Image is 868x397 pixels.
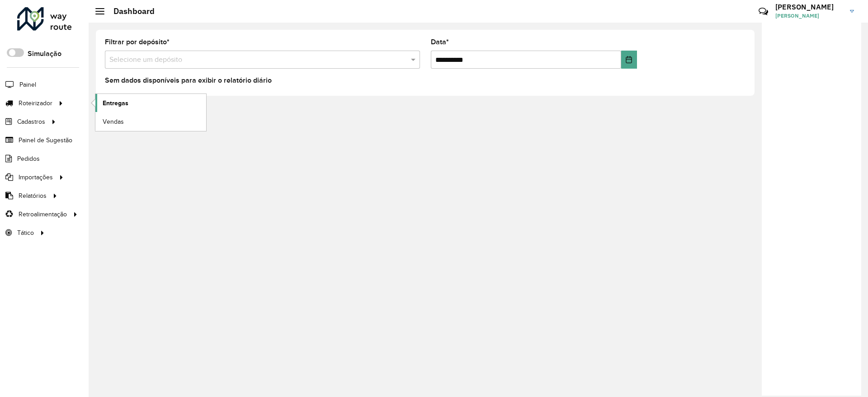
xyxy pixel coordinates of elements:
span: Retroalimentação [19,210,67,219]
label: Simulação [28,48,61,59]
h3: [PERSON_NAME] [775,3,843,11]
a: Vendas [95,112,206,131]
label: Sem dados disponíveis para exibir o relatório diário [105,75,272,86]
span: Painel [19,80,36,89]
span: Painel de Sugestão [19,135,72,145]
span: Importações [19,173,53,182]
label: Filtrar por depósito [105,37,170,47]
span: Tático [17,228,34,238]
span: Roteirizador [19,98,52,108]
a: Entregas [95,94,206,112]
a: Contato Rápido [754,2,773,21]
span: Relatórios [19,191,47,201]
span: Pedidos [17,154,40,163]
span: [PERSON_NAME] [775,12,843,20]
label: Data [431,37,449,47]
span: Vendas [103,117,124,126]
button: Choose Date [621,51,637,69]
span: Entregas [103,98,128,108]
h2: Dashboard [104,6,155,16]
span: Cadastros [17,117,45,126]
